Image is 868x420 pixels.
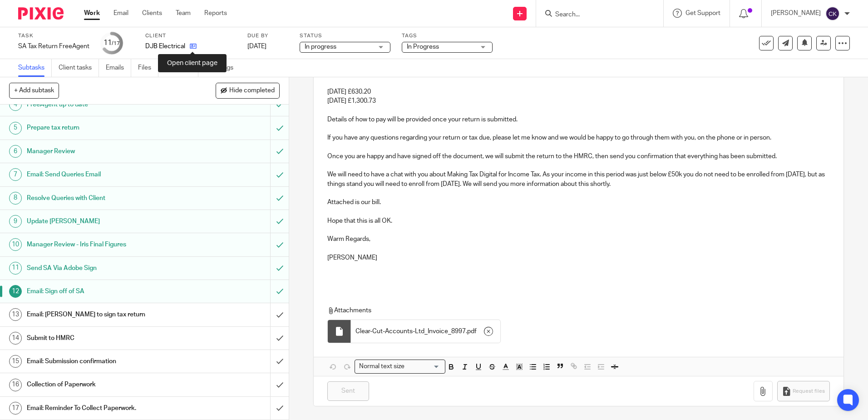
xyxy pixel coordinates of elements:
h1: Email: Sign off of SA [27,285,183,298]
div: 4 [9,98,22,111]
div: 6 [9,145,22,158]
input: Search [554,11,636,19]
h1: Email: Submission confirmation [27,355,183,368]
p: Once you are happy and have signed off the document, we will submit the return to the HMRC, then ... [327,152,829,161]
p: Hope that this is all OK. [327,216,829,225]
div: 5 [9,122,22,135]
h1: Send SA Via Adobe Sign [27,261,183,275]
button: + Add subtask [9,83,59,98]
div: 17 [9,402,22,415]
label: Status [300,32,390,40]
a: Client tasks [59,59,99,77]
img: svg%3E [825,6,840,21]
p: [PERSON_NAME] [327,253,829,262]
div: 13 [9,308,22,321]
div: . [351,320,500,343]
h1: Resolve Queries with Client [27,191,183,205]
p: Warm Regards, [327,235,829,244]
a: Team [176,9,191,18]
span: Request files [793,388,825,395]
p: [PERSON_NAME] [771,9,821,18]
div: 10 [9,238,22,251]
p: DJB Electrical [145,42,185,51]
button: Hide completed [216,83,280,98]
h1: Manager Review - Iris Final Figures [27,238,183,251]
a: Clients [142,9,162,18]
img: Pixie [18,7,64,20]
div: 8 [9,192,22,205]
label: Due by [247,32,288,40]
h1: Email: Reminder To Collect Paperwork. [27,401,183,415]
div: 12 [9,285,22,298]
h1: Prepare tax return [27,121,183,135]
div: 14 [9,332,22,345]
label: Task [18,32,89,40]
span: In Progress [407,44,439,50]
a: Audit logs [205,59,240,77]
span: Clear-Cut-Accounts-Ltd_Invoice_8997 [355,327,466,336]
div: 9 [9,215,22,228]
a: Files [138,59,158,77]
div: 11 [9,262,22,275]
div: SA Tax Return FreeAgent [18,42,89,51]
a: Email [113,9,128,18]
p: We will need to have a chat with you about Making Tax Digital for Income Tax. As your income in t... [327,170,829,189]
p: Details of how to pay will be provided once your return is submitted. [327,115,829,124]
input: Sent [327,381,369,401]
h1: Manager Review [27,145,183,158]
span: Hide completed [229,87,275,95]
a: Subtasks [18,59,52,77]
span: Normal text size [357,362,406,371]
div: 7 [9,168,22,181]
div: 15 [9,355,22,368]
a: Notes (0) [165,59,198,77]
a: Emails [106,59,131,77]
h1: Email: Send Queries Email [27,168,183,181]
small: /17 [112,41,120,46]
p: [DATE] £630.20 [327,87,829,96]
span: Get Support [686,10,720,16]
h1: FreeAgent up to date [27,98,183,111]
h1: Submit to HMRC [27,331,183,345]
label: Client [145,32,236,40]
p: If you have any questions regarding your return or tax due, please let me know and we would be ha... [327,133,829,142]
div: 11 [104,38,120,48]
h1: Email: [PERSON_NAME] to sign tax return [27,308,183,321]
p: Attachments [327,306,813,315]
div: Search for option [355,360,445,374]
a: Work [84,9,100,18]
p: Attached is our bill. [327,198,829,207]
p: [DATE] £1,300.73 [327,96,829,105]
input: Search for option [407,362,440,371]
h1: Collection of Paperwork [27,378,183,391]
label: Tags [402,32,493,40]
span: In progress [305,44,336,50]
span: pdf [467,327,477,336]
span: [DATE] [247,43,266,50]
h1: Update [PERSON_NAME] [27,215,183,228]
a: Reports [204,9,227,18]
button: Request files [777,381,830,401]
div: 16 [9,379,22,391]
